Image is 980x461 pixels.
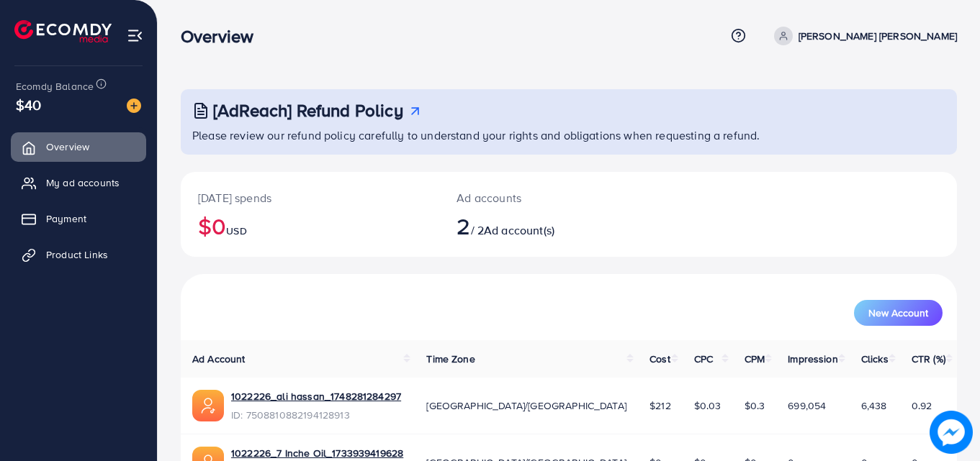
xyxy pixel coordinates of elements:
[457,212,616,239] h2: / 2
[192,127,948,144] p: Please review our refund policy carefully to understand your rights and obligations when requesti...
[198,212,422,239] h2: $0
[192,352,246,366] span: Ad Account
[861,352,889,366] span: Clicks
[46,247,108,262] span: Product Links
[11,240,146,269] a: Product Links
[799,27,957,45] p: [PERSON_NAME] [PERSON_NAME]
[788,398,826,413] span: 699,054
[46,175,120,190] span: My ad accounts
[46,140,89,154] span: Overview
[930,411,973,454] img: image
[868,308,928,318] span: New Account
[231,389,401,403] a: 1022226_ali hassan_1748281284297
[912,398,932,413] span: 0.92
[694,352,713,366] span: CPC
[127,27,143,44] img: menu
[694,398,721,413] span: $0.03
[192,390,224,421] img: ic-ads-acc.e4c84228.svg
[426,398,626,413] span: [GEOGRAPHIC_DATA]/[GEOGRAPHIC_DATA]
[745,352,765,366] span: CPM
[11,132,146,161] a: Overview
[11,204,146,233] a: Payment
[745,398,765,413] span: $0.3
[46,211,86,226] span: Payment
[14,20,112,42] img: logo
[181,26,265,47] h3: Overview
[16,94,41,115] span: $40
[457,209,470,242] span: 2
[649,398,671,413] span: $212
[226,224,246,238] span: USD
[768,27,957,45] a: [PERSON_NAME] [PERSON_NAME]
[231,446,403,460] a: 1022226_7 Inche Oil_1733939419628
[912,352,945,366] span: CTR (%)
[11,168,146,197] a: My ad accounts
[457,189,616,206] p: Ad accounts
[198,189,422,206] p: [DATE] spends
[127,99,141,113] img: image
[426,352,475,366] span: Time Zone
[213,100,403,121] h3: [AdReach] Refund Policy
[484,222,554,238] span: Ad account(s)
[854,300,943,326] button: New Account
[649,352,670,366] span: Cost
[231,408,401,422] span: ID: 7508810882194128913
[16,79,94,93] span: Ecomdy Balance
[788,352,838,366] span: Impression
[861,398,887,413] span: 6,438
